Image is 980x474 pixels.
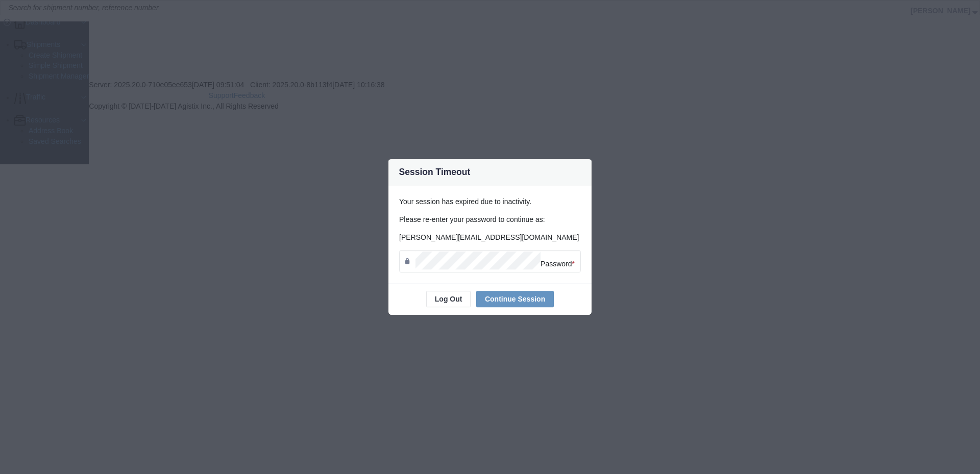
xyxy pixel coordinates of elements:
p: [PERSON_NAME][EMAIL_ADDRESS][DOMAIN_NAME] [399,232,581,243]
button: Log Out [426,291,471,307]
h4: Session Timeout [399,166,471,179]
button: Continue Session [476,291,554,307]
span: Password [541,260,575,268]
p: Your session has expired due to inactivity. [399,196,581,207]
p: Please re-enter your password to continue as: [399,214,581,225]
